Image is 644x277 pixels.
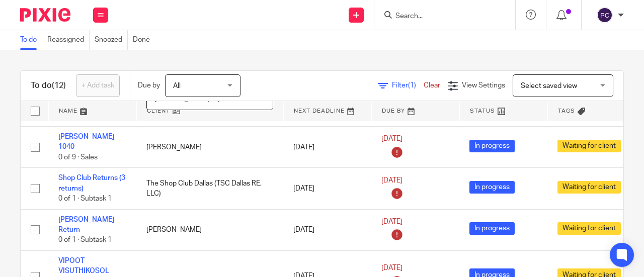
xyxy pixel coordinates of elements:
[58,154,98,161] span: 0 of 9 · Sales
[424,82,440,89] a: Clear
[557,222,621,235] span: Waiting for client
[381,218,403,225] span: [DATE]
[597,7,613,23] img: svg%3E
[20,30,42,50] a: To do
[469,140,515,152] span: In progress
[58,216,114,233] a: [PERSON_NAME] Return
[138,80,160,90] p: Due by
[521,82,577,89] span: Select saved view
[462,82,505,89] span: View Settings
[283,209,371,250] td: [DATE]
[58,195,112,202] span: 0 of 1 · Subtask 1
[52,81,66,89] span: (12)
[133,30,155,50] a: Done
[469,181,515,194] span: In progress
[283,168,371,209] td: [DATE]
[381,177,403,184] span: [DATE]
[58,174,125,192] a: Shop Club Returns (3 returns)
[469,222,515,235] span: In progress
[408,82,416,89] span: (1)
[557,181,621,194] span: Waiting for client
[47,30,90,50] a: Reassigned
[558,108,575,114] span: Tags
[136,127,283,168] td: [PERSON_NAME]
[95,30,128,50] a: Snoozed
[136,209,283,250] td: [PERSON_NAME]
[381,264,403,271] span: [DATE]
[58,236,112,243] span: 0 of 1 · Subtask 1
[557,140,621,152] span: Waiting for client
[283,127,371,168] td: [DATE]
[31,80,66,91] h1: To do
[76,74,120,97] a: + Add task
[20,8,70,22] img: Pixie
[381,136,403,143] span: [DATE]
[136,168,283,209] td: The Shop Club Dallas (TSC Dallas RE, LLC)
[58,133,114,150] a: [PERSON_NAME] 1040
[392,82,424,89] span: Filter
[173,82,181,89] span: All
[394,12,485,21] input: Search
